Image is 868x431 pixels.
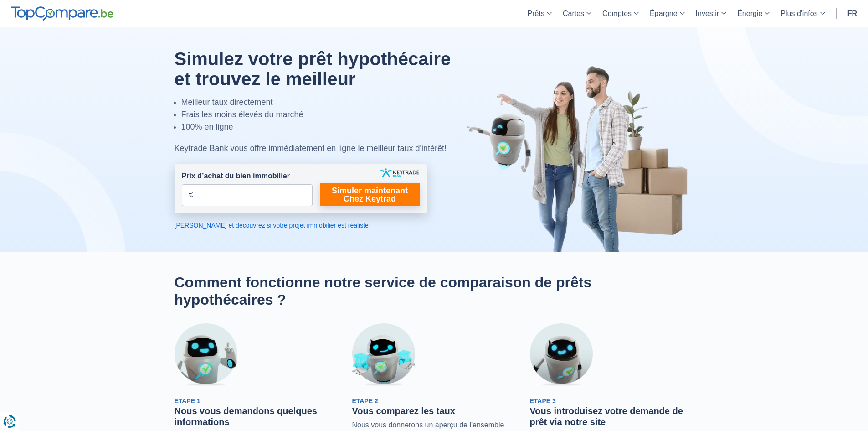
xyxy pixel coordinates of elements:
label: Prix d’achat du bien immobilier [182,171,290,182]
span: Etape 3 [530,397,556,405]
h1: Simulez votre prêt hypothécaire et trouvez le meilleur [175,49,472,89]
h3: Vous introduisez votre demande de prêt via notre site [530,405,694,427]
a: Simuler maintenant Chez Keytrad [320,183,420,206]
img: keytrade [380,168,419,177]
li: 100% en ligne [181,121,472,133]
span: € [189,190,193,200]
div: Keytrade Bank vous offre immédiatement en ligne le meilleur taux d'intérêt! [175,142,472,155]
span: Etape 2 [352,397,378,405]
li: Frais les moins élevés du marché [181,109,472,121]
h2: Comment fonctionne notre service de comparaison de prêts hypothécaires ? [175,274,694,309]
h3: Vous comparez les taux [352,405,516,416]
img: image-hero [466,65,694,252]
h3: Nous vous demandons quelques informations [175,405,339,427]
span: Etape 1 [175,397,200,405]
a: [PERSON_NAME] et découvrez si votre projet immobilier est réaliste [175,221,427,230]
img: TopCompare [11,6,113,21]
img: Etape 2 [352,323,415,386]
li: Meilleur taux directement [181,96,472,109]
img: Etape 1 [175,323,237,386]
img: Etape 3 [530,323,593,386]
